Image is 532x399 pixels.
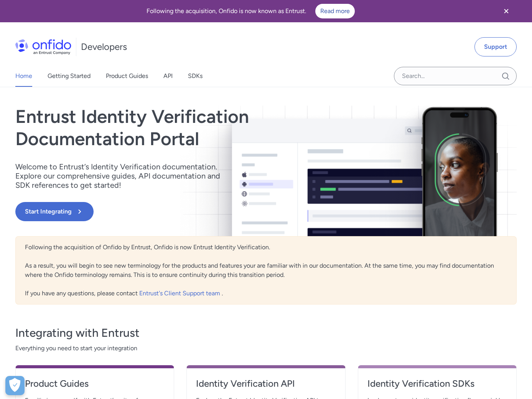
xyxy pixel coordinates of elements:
a: SDKs [188,65,203,87]
div: Following the acquisition, Onfido is now known as Entrust. [9,4,492,18]
a: Identity Verification SDKs [367,377,507,396]
a: Home [15,65,32,87]
h4: Identity Verification API [196,377,336,390]
a: Identity Verification API [196,377,336,396]
a: Start Integrating [15,202,366,221]
svg: Close banner [502,7,511,16]
div: Cookie Preferences [5,376,25,395]
img: Onfido Logo [15,39,71,55]
h3: Integrating with Entrust [15,325,517,341]
a: Product Guides [25,377,165,396]
a: Product Guides [106,65,148,87]
button: Close banner [492,2,520,21]
a: API [163,65,173,87]
h1: Entrust Identity Verification Documentation Portal [15,106,366,150]
p: Welcome to Entrust’s Identity Verification documentation. Explore our comprehensive guides, API d... [15,162,230,190]
a: Entrust's Client Support team [139,290,222,297]
a: Read more [315,4,355,18]
button: Open Preferences [5,376,25,395]
h4: Identity Verification SDKs [367,377,507,390]
h4: Product Guides [25,377,165,390]
div: Following the acquisition of Onfido by Entrust, Onfido is now Entrust Identity Verification. As a... [15,236,517,305]
button: Start Integrating [15,202,94,221]
a: Support [474,37,517,56]
h1: Developers [81,41,127,53]
a: Getting Started [48,65,91,87]
input: Onfido search input field [394,67,517,85]
span: Everything you need to start your integration [15,344,517,353]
